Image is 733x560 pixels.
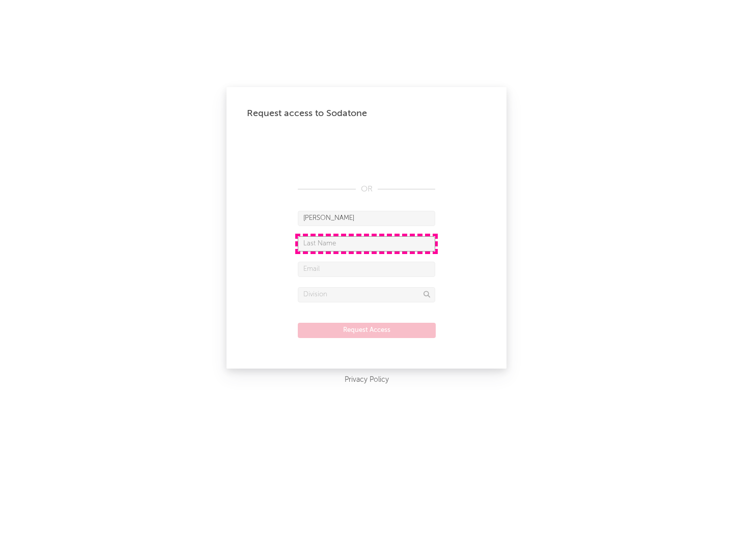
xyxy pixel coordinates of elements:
[298,183,435,195] div: OR
[345,374,389,386] a: Privacy Policy
[298,287,435,302] input: Division
[298,236,435,251] input: Last Name
[247,107,486,120] div: Request access to Sodatone
[298,262,435,277] input: Email
[298,323,436,338] button: Request Access
[298,211,435,226] input: First Name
